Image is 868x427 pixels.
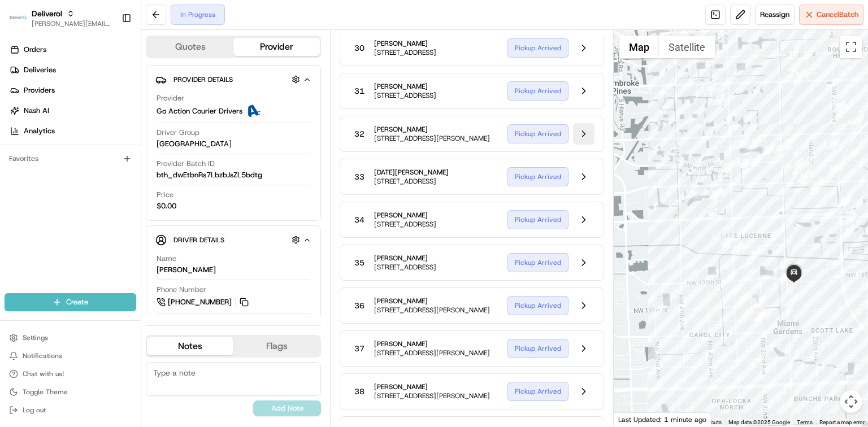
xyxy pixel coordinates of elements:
span: 33 [354,171,364,182]
div: 5 [754,309,766,321]
div: 11 [748,247,760,260]
div: 19 [721,160,734,172]
button: CancelBatch [799,5,863,25]
span: Go Action Courier Drivers [157,106,242,116]
span: 31 [354,85,364,97]
div: 26 [736,136,749,149]
button: Flags [233,337,320,355]
span: Provider Batch ID [157,159,215,169]
a: 📗Knowledge Base [7,159,91,180]
img: Deliverol [9,10,27,26]
span: [STREET_ADDRESS] [374,91,436,100]
div: Favorites [5,150,136,168]
div: 33 [800,47,813,60]
span: [PERSON_NAME] [374,297,490,306]
button: Chat with us! [5,366,136,382]
span: Price [157,190,173,200]
div: 27 [713,93,725,105]
span: [STREET_ADDRESS][PERSON_NAME] [374,306,490,315]
button: Show satellite imagery [659,36,715,58]
span: Map data ©2025 Google [728,419,790,425]
button: Reassign [755,5,795,25]
div: 30 [793,69,805,81]
span: [PERSON_NAME] [374,125,490,134]
div: 💻 [96,165,105,174]
div: 23 [774,141,786,154]
div: 13 [705,208,717,220]
div: 46 [852,113,864,125]
button: [PERSON_NAME][EMAIL_ADDRESS][PERSON_NAME][DOMAIN_NAME] [32,19,112,28]
button: Toggle Theme [5,384,136,400]
span: [STREET_ADDRESS] [374,48,436,57]
span: Orders [24,45,46,55]
span: [PERSON_NAME] [374,382,490,391]
span: $0.00 [157,201,176,211]
a: Report a map error [819,419,865,425]
div: 10 [731,241,743,254]
span: Provider Details [173,75,233,84]
div: 8 [730,282,742,294]
span: [STREET_ADDRESS][PERSON_NAME] [374,391,490,400]
span: Settings [23,333,48,342]
img: ActionCourier.png [247,104,261,118]
button: Settings [5,330,136,346]
span: [STREET_ADDRESS] [374,220,436,229]
img: 1736555255976-a54dd68f-1ca7-489b-9aae-adbdc363a1c4 [11,108,32,128]
span: 38 [354,386,364,397]
button: Deliverol [32,8,62,19]
span: 37 [354,343,364,354]
div: 49 [783,134,795,147]
div: 47 [836,104,848,117]
span: Deliveries [24,65,56,75]
span: [PERSON_NAME] [374,254,436,263]
p: Welcome 👋 [11,45,206,63]
span: Chat with us! [23,369,64,378]
div: 1 [785,294,798,306]
a: Orders [5,41,141,59]
img: Google [617,412,654,426]
div: 24 [762,142,775,155]
span: Knowledge Base [23,164,86,175]
span: Create [66,297,88,307]
button: Notes [147,337,233,355]
button: Show street map [619,36,659,58]
div: 55 [828,162,840,175]
button: Notifications [5,348,136,364]
span: Driver Group [157,128,199,138]
div: 53 [809,183,821,195]
div: 50 [791,157,804,169]
a: Nash AI [5,102,141,120]
div: 57 [848,146,860,158]
div: Start new chat [38,108,185,119]
div: 22 [748,155,761,167]
div: 32 [786,47,798,60]
a: Terms (opens in new tab) [797,419,813,425]
a: Analytics [5,122,141,140]
span: 35 [354,257,364,268]
span: [PERSON_NAME] [374,82,436,91]
span: [STREET_ADDRESS][PERSON_NAME] [374,348,490,358]
button: DeliverolDeliverol[PERSON_NAME][EMAIL_ADDRESS][PERSON_NAME][DOMAIN_NAME] [5,5,117,32]
button: Provider Details [155,70,311,89]
div: Last Updated: 1 minute ago [614,412,711,426]
div: 9 [723,271,735,284]
div: 52 [798,169,810,182]
span: Provider [157,93,184,103]
span: Toggle Theme [23,387,68,396]
span: 30 [354,42,364,54]
div: 17 [709,187,722,199]
span: [PHONE_NUMBER] [168,297,232,307]
a: [PHONE_NUMBER] [157,296,250,308]
div: 54 [810,178,823,190]
div: 25 [749,135,761,147]
button: Start new chat [192,111,206,125]
div: 12 [721,234,734,246]
span: [STREET_ADDRESS] [374,263,436,272]
span: Notifications [23,351,62,360]
span: Analytics [24,126,55,136]
div: 34 [840,53,852,65]
div: 71 [843,224,855,237]
div: 48 [833,99,845,111]
a: 💻API Documentation [91,159,186,180]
